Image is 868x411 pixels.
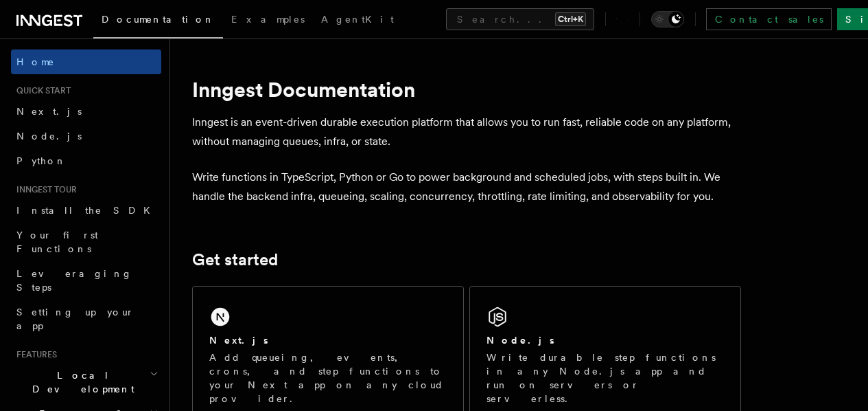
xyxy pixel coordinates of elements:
[11,85,71,96] span: Quick start
[11,300,161,338] a: Setting up your app
[11,184,77,195] span: Inngest tour
[209,333,268,347] h2: Next.js
[16,55,55,69] span: Home
[706,8,832,30] a: Contact sales
[11,99,161,124] a: Next.js
[16,106,82,117] span: Next.js
[11,148,161,173] a: Python
[11,368,150,396] span: Local Development
[313,4,402,37] a: AgentKit
[11,363,161,401] button: Local Development
[16,307,134,331] span: Setting up your app
[11,198,161,223] a: Install the SDK
[223,4,313,37] a: Examples
[486,351,724,406] p: Write durable step functions in any Node.js app and run on servers or serverless.
[192,250,278,269] a: Get started
[446,8,594,30] button: Search...Ctrl+K
[11,223,161,261] a: Your first Functions
[11,349,57,360] span: Features
[11,261,161,300] a: Leveraging Steps
[16,205,159,216] span: Install the SDK
[231,14,305,25] span: Examples
[192,77,741,102] h1: Inngest Documentation
[486,333,554,347] h2: Node.js
[209,351,447,406] p: Add queueing, events, crons, and step functions to your Next app on any cloud provider.
[321,14,394,25] span: AgentKit
[93,4,223,38] a: Documentation
[16,230,98,254] span: Your first Functions
[11,49,161,74] a: Home
[192,168,741,206] p: Write functions in TypeScript, Python or Go to power background and scheduled jobs, with steps bu...
[555,12,586,26] kbd: Ctrl+K
[11,124,161,148] a: Node.js
[16,268,132,293] span: Leveraging Steps
[16,155,67,166] span: Python
[192,113,741,151] p: Inngest is an event-driven durable execution platform that allows you to run fast, reliable code ...
[16,131,82,142] span: Node.js
[651,11,684,27] button: Toggle dark mode
[102,14,215,25] span: Documentation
